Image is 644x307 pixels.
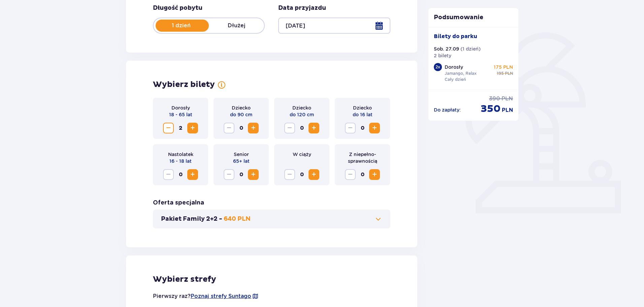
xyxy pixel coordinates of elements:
[163,169,174,180] button: Decrease
[169,111,192,118] p: 18 - 65 lat
[369,123,380,133] button: Increase
[293,151,311,158] p: W ciąży
[309,123,319,133] button: Increase
[248,123,259,133] button: Increase
[434,33,477,40] p: Bilety do parku
[481,102,501,115] p: 350
[497,70,504,76] p: 195
[290,111,314,118] p: do 120 cm
[232,104,251,111] p: Dziecko
[445,76,466,83] p: Cały dzień
[460,45,481,52] p: ( 1 dzień )
[434,106,461,113] p: Do zapłaty :
[353,111,373,118] p: do 16 lat
[175,169,186,180] span: 0
[153,274,390,284] p: Wybierz strefy
[236,123,247,133] span: 0
[345,123,356,133] button: Decrease
[153,293,259,300] p: Pierwszy raz?
[153,4,202,12] p: Długość pobytu
[434,63,442,71] div: 2 x
[502,106,513,114] p: PLN
[168,151,193,158] p: Nastolatek
[434,45,459,52] p: Sob. 27.09
[369,169,380,180] button: Increase
[161,215,222,223] p: Pakiet Family 2+2 -
[169,158,192,164] p: 16 - 18 lat
[233,158,250,164] p: 65+ lat
[353,104,372,111] p: Dziecko
[505,70,513,76] p: PLN
[296,169,307,180] span: 0
[209,22,264,29] p: Dłużej
[284,123,295,133] button: Decrease
[154,22,209,29] p: 1 dzień
[296,123,307,133] span: 0
[345,169,356,180] button: Decrease
[224,123,234,133] button: Decrease
[187,123,198,133] button: Increase
[175,123,186,133] span: 2
[236,169,247,180] span: 0
[191,293,251,300] a: Poznaj strefy Suntago
[489,95,500,102] p: 390
[230,111,252,118] p: do 90 cm
[187,169,198,180] button: Increase
[494,64,513,70] p: 175 PLN
[224,169,234,180] button: Decrease
[357,169,368,180] span: 0
[234,151,249,158] p: Senior
[445,70,477,76] p: Jamango, Relax
[292,104,311,111] p: Dziecko
[428,13,519,22] p: Podsumowanie
[161,215,382,223] button: Pakiet Family 2+2 -640 PLN
[434,52,451,59] p: 2 bilety
[357,123,368,133] span: 0
[153,199,204,207] p: Oferta specjalna
[445,64,463,70] p: Dorosły
[278,4,326,12] p: Data przyjazdu
[309,169,319,180] button: Increase
[163,123,174,133] button: Decrease
[248,169,259,180] button: Increase
[224,215,251,223] p: 640 PLN
[284,169,295,180] button: Decrease
[340,151,385,164] p: Z niepełno­sprawnością
[502,95,513,102] p: PLN
[153,80,215,90] p: Wybierz bilety
[171,104,190,111] p: Dorosły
